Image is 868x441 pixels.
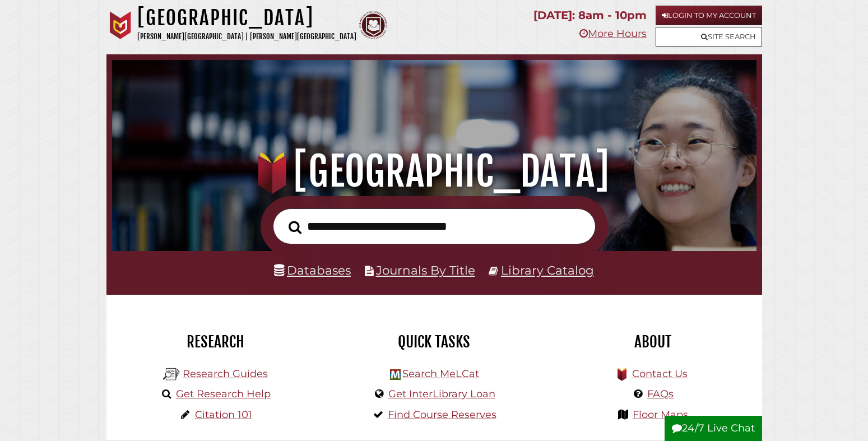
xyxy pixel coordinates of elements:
a: Databases [274,263,351,277]
h2: About [552,332,754,351]
h2: Research [115,332,317,351]
i: Search [289,221,301,235]
a: Get Research Help [176,388,271,400]
a: Library Catalog [501,263,594,277]
p: [PERSON_NAME][GEOGRAPHIC_DATA] | [PERSON_NAME][GEOGRAPHIC_DATA] [137,30,356,43]
h2: Quick Tasks [333,332,535,351]
h1: [GEOGRAPHIC_DATA] [125,147,744,196]
button: Search [283,217,307,237]
p: [DATE]: 8am - 10pm [533,6,647,25]
a: Login to My Account [656,6,762,25]
a: More Hours [579,27,647,40]
a: Research Guides [183,368,268,380]
img: Calvin Theological Seminary [359,11,387,39]
a: Citation 101 [195,408,252,421]
img: Hekman Library Logo [390,369,401,380]
a: Journals By Title [376,263,475,277]
a: Find Course Reserves [388,408,496,421]
img: Hekman Library Logo [163,366,180,383]
a: FAQs [647,388,674,400]
h1: [GEOGRAPHIC_DATA] [137,6,356,30]
img: Calvin University [106,11,134,39]
a: Search MeLCat [402,368,479,380]
a: Floor Maps [633,408,688,421]
a: Get InterLibrary Loan [388,388,495,400]
a: Contact Us [632,368,688,380]
a: Site Search [656,27,762,47]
